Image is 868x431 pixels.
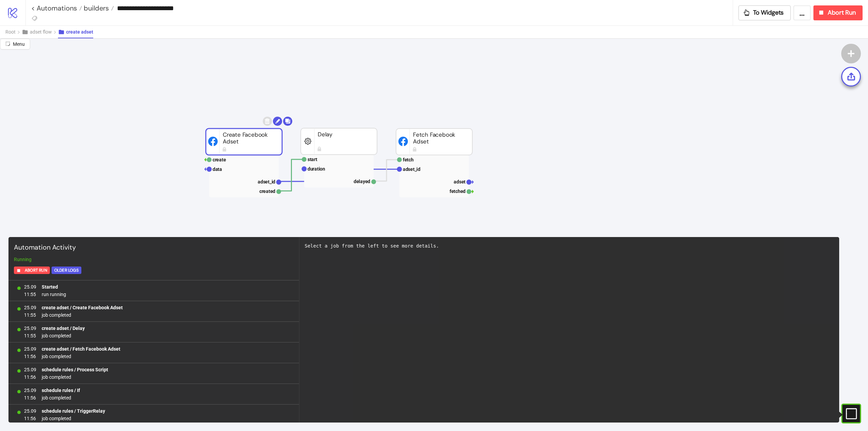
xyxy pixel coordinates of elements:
span: job completed [42,415,105,422]
span: 25.09 [24,325,36,332]
b: create adset / Delay [42,326,85,331]
text: adset [454,179,466,184]
button: Root [5,26,22,38]
span: adset flow [30,29,52,35]
span: 25.09 [24,304,36,311]
span: Abort Run [25,267,47,274]
a: < Automations [31,5,82,12]
div: Automation Activity [11,240,296,256]
b: Started [42,284,58,290]
text: data [213,166,222,172]
text: adset_id [403,166,420,172]
text: duration [308,166,325,172]
div: Running [11,256,296,263]
b: schedule rules / Process Script [42,367,108,372]
div: Older Logs [54,267,79,274]
span: job completed [42,332,85,339]
button: ... [793,5,811,20]
span: 11:56 [24,415,36,422]
div: Select a job from the left to see more details. [305,242,834,250]
span: 11:55 [24,311,36,319]
span: create adset [66,29,93,35]
span: job completed [42,373,108,381]
span: 11:56 [24,353,36,360]
b: schedule rules / TriggerRelay [42,408,105,414]
text: adset_id [258,179,275,184]
span: job completed [42,353,120,360]
span: 25.09 [24,366,36,373]
span: 25.09 [24,407,36,415]
span: 25.09 [24,283,36,291]
span: job completed [42,311,123,319]
button: create adset [58,26,93,38]
span: 25.09 [24,345,36,353]
span: Root [5,29,16,35]
button: To Widgets [738,5,791,20]
span: To Widgets [753,9,784,17]
span: radius-bottomright [5,41,10,46]
span: builders [82,4,109,13]
b: schedule rules / If [42,388,80,393]
button: adset flow [22,26,58,38]
span: 25.09 [24,387,36,394]
button: Abort Run [813,5,863,20]
a: builders [82,5,114,12]
span: Menu [13,41,25,47]
text: start [308,157,317,162]
span: Abort Run [828,9,856,17]
text: create [213,157,226,162]
span: job completed [42,394,80,401]
text: fetch [403,157,414,162]
b: create adset / Fetch Facebook Adset [42,346,120,352]
span: 11:55 [24,332,36,339]
b: create adset / Create Facebook Adset [42,305,123,310]
span: 11:56 [24,373,36,381]
span: 11:56 [24,394,36,401]
button: Older Logs [52,267,81,274]
button: Abort Run [14,267,50,274]
span: run running [42,291,66,298]
span: 11:55 [24,291,36,298]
